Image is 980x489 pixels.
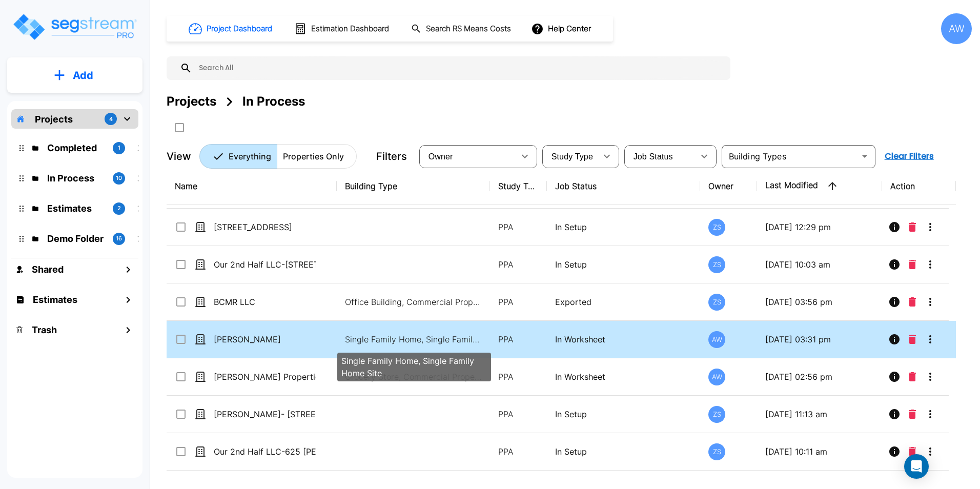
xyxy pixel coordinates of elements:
[428,152,453,161] span: Owner
[376,149,407,164] p: Filters
[498,408,539,420] p: PPA
[555,258,692,271] p: In Setup
[498,258,539,271] p: PPA
[426,23,511,35] h1: Search RS Means Costs
[47,232,105,246] p: Demo Folder
[905,217,920,237] button: Delete
[555,408,692,420] p: In Setup
[290,18,395,39] button: Estimation Dashboard
[757,168,882,205] th: Last Modified
[920,217,941,237] button: More-Options
[167,92,216,111] div: Projects
[116,174,122,182] p: 10
[905,404,920,424] button: Delete
[708,406,725,423] div: ZS
[765,221,874,233] p: [DATE] 12:29 pm
[47,141,105,155] p: Completed
[765,371,874,383] p: [DATE] 02:56 pm
[277,144,357,169] button: Properties Only
[555,333,692,345] p: In Worksheet
[634,152,673,161] span: Job Status
[311,23,389,35] h1: Estimation Dashboard
[73,68,93,83] p: Add
[47,201,105,215] p: Estimates
[192,56,725,80] input: Search All
[214,408,316,420] p: [PERSON_NAME]- [STREET_ADDRESS]
[884,404,905,424] button: Info
[498,221,539,233] p: PPA
[118,144,120,152] p: 1
[857,149,872,164] button: Open
[626,142,694,171] div: Select
[882,168,956,205] th: Action
[547,168,700,205] th: Job Status
[109,115,113,124] p: 4
[421,142,515,171] div: Select
[708,256,725,273] div: ZS
[555,371,692,383] p: In Worksheet
[345,296,483,308] p: Office Building, Commercial Property Site
[708,331,725,348] div: AW
[884,441,905,462] button: Info
[905,441,920,462] button: Delete
[207,23,272,35] h1: Project Dashboard
[884,329,905,350] button: Info
[905,366,920,387] button: Delete
[905,254,920,275] button: Delete
[884,254,905,275] button: Info
[498,371,539,383] p: PPA
[47,171,105,185] p: In Process
[920,254,941,275] button: More-Options
[765,258,874,271] p: [DATE] 10:03 am
[708,443,725,460] div: ZS
[185,17,278,40] button: Project Dashboard
[765,333,874,345] p: [DATE] 03:31 pm
[552,152,593,161] span: Study Type
[229,150,271,162] p: Everything
[214,371,316,383] p: [PERSON_NAME] Properties
[341,355,487,379] p: Single Family Home, Single Family Home Site
[905,329,920,350] button: Delete
[214,333,316,345] p: [PERSON_NAME]
[920,441,941,462] button: More-Options
[32,262,64,276] h1: Shared
[555,445,692,458] p: In Setup
[884,217,905,237] button: Info
[214,258,316,271] p: Our 2nd Half LLC-[STREET_ADDRESS]
[167,168,337,205] th: Name
[33,293,77,307] h1: Estimates
[765,445,874,458] p: [DATE] 10:11 am
[167,149,191,164] p: View
[904,454,929,479] div: Open Intercom Messenger
[708,219,725,236] div: ZS
[905,292,920,312] button: Delete
[214,296,316,308] p: BCMR LLC
[498,445,539,458] p: PPA
[407,19,517,39] button: Search RS Means Costs
[884,292,905,312] button: Info
[116,234,122,243] p: 16
[555,221,692,233] p: In Setup
[199,144,357,169] div: Platform
[920,366,941,387] button: More-Options
[544,142,597,171] div: Select
[708,294,725,311] div: ZS
[169,117,190,138] button: SelectAll
[529,19,595,38] button: Help Center
[941,13,972,44] div: AW
[920,404,941,424] button: More-Options
[214,221,316,233] p: [STREET_ADDRESS]
[881,146,938,167] button: Clear Filters
[7,60,142,90] button: Add
[12,12,137,42] img: Logo
[498,333,539,345] p: PPA
[337,168,490,205] th: Building Type
[242,92,305,111] div: In Process
[35,112,73,126] p: Projects
[700,168,757,205] th: Owner
[345,333,483,345] p: Single Family Home, Single Family Home Site
[920,329,941,350] button: More-Options
[725,149,855,164] input: Building Types
[117,204,121,213] p: 2
[884,366,905,387] button: Info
